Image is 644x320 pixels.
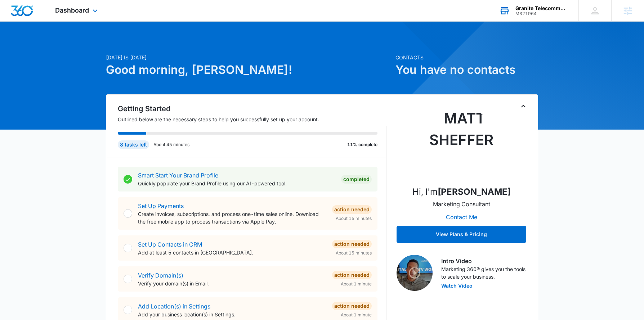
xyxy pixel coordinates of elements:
[332,302,372,310] div: Action Needed
[138,172,218,179] a: Smart Start Your Brand Profile
[336,250,372,256] span: About 15 minutes
[441,283,473,288] button: Watch Video
[138,210,326,225] p: Create invoices, subscriptions, and process one-time sales online. Download the free mobile app t...
[138,303,210,310] a: Add Location(s) in Settings
[439,208,484,226] button: Contact Me
[106,61,391,78] h1: Good morning, [PERSON_NAME]!
[341,281,372,287] span: About 1 minute
[138,202,184,209] a: Set Up Payments
[341,312,372,318] span: About 1 minute
[395,54,538,61] p: Contacts
[153,141,189,148] p: About 45 minutes
[441,257,526,265] h3: Intro Video
[138,280,326,287] p: Verify your domain(s) in Email.
[519,102,528,111] button: Toggle Collapse
[138,180,335,187] p: Quickly populate your Brand Profile using our AI-powered tool.
[55,6,89,14] span: Dashboard
[332,205,372,214] div: Action Needed
[425,108,497,180] img: Matt Sheffer
[341,175,372,184] div: Completed
[515,5,568,11] div: account name
[441,265,526,280] p: Marketing 360® gives you the tools to scale your business.
[332,240,372,248] div: Action Needed
[138,311,326,318] p: Add your business location(s) in Settings.
[397,255,433,291] img: Intro Video
[118,103,386,114] h2: Getting Started
[106,54,391,61] p: [DATE] is [DATE]
[118,140,149,149] div: 8 tasks left
[397,226,526,243] button: View Plans & Pricing
[515,11,568,16] div: account id
[438,186,511,197] strong: [PERSON_NAME]
[336,215,372,222] span: About 15 minutes
[332,271,372,279] div: Action Needed
[138,241,202,248] a: Set Up Contacts in CRM
[395,61,538,78] h1: You have no contacts
[118,116,386,123] p: Outlined below are the necessary steps to help you successfully set up your account.
[412,185,511,198] p: Hi, I'm
[138,249,326,256] p: Add at least 5 contacts in [GEOGRAPHIC_DATA].
[433,200,490,208] p: Marketing Consultant
[138,272,183,279] a: Verify Domain(s)
[347,141,377,148] p: 11% complete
